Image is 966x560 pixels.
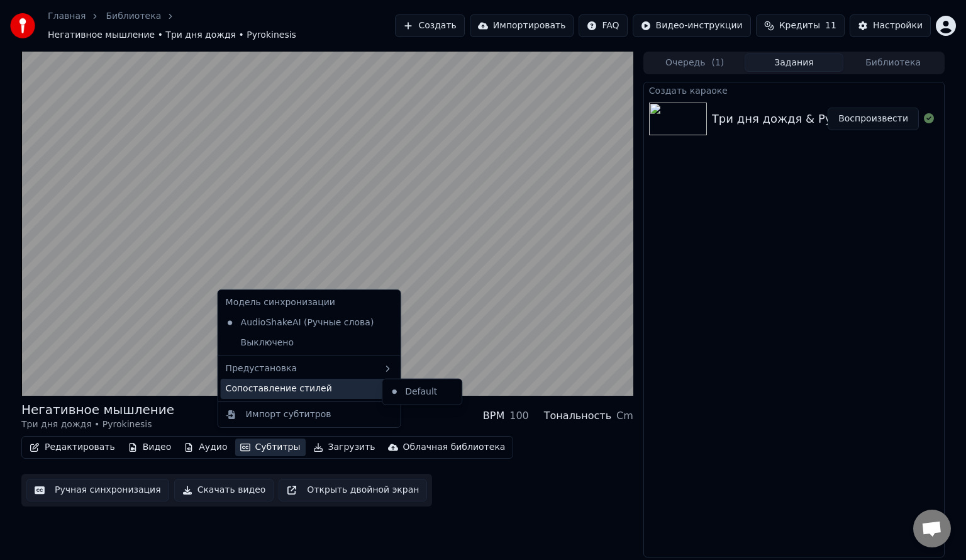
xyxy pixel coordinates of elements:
div: BPM [483,408,504,423]
div: Негативное мышление [21,401,174,418]
div: Облачная библиотека [403,441,506,454]
div: Тональность [544,408,611,423]
div: Открытый чат [913,510,951,547]
button: Настройки [850,14,931,37]
button: Задания [745,53,844,72]
div: Три дня дождя • Pyrokinesis [21,418,174,431]
button: Очередь [645,53,745,72]
button: Ручная синхронизация [26,479,169,501]
div: Импорт субтитров [246,408,331,421]
button: Кредиты11 [756,14,845,37]
div: Default [385,382,459,402]
button: Импортировать [470,14,574,37]
img: youka [10,13,35,38]
div: AudioShakeAI (Ручные слова) [221,313,379,333]
span: Негативное мышление • Три дня дождя • Pyrokinesis [48,29,296,42]
span: ( 1 ) [711,57,724,69]
div: Cm [616,408,633,423]
div: Настройки [873,20,923,32]
button: Воспроизвести [828,108,919,130]
button: Субтитры [235,439,306,456]
button: Скачать видео [174,479,274,501]
button: Видео [123,439,177,456]
div: Предустановка [221,359,398,379]
button: Создать [395,14,464,37]
button: Аудио [179,439,232,456]
span: Кредиты [779,20,820,32]
div: 100 [509,408,529,423]
div: Выключено [221,333,398,353]
button: Загрузить [308,439,380,456]
div: Создать караоке [644,82,944,98]
a: Главная [48,10,86,23]
button: Редактировать [25,439,120,456]
button: Открыть двойной экран [279,479,427,501]
a: Библиотека [106,10,161,23]
button: FAQ [579,14,627,37]
nav: breadcrumb [48,10,395,42]
button: Видео-инструкции [633,14,751,37]
div: Модель синхронизации [221,293,398,313]
span: 11 [825,20,836,32]
button: Библиотека [843,53,943,72]
div: Сопоставление стилей [221,379,398,399]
